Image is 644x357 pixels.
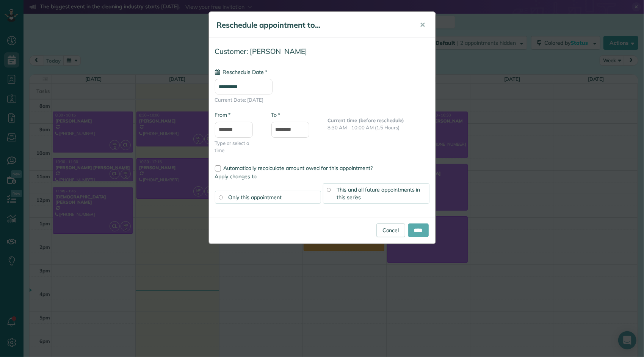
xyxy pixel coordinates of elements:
span: ✕ [420,20,426,29]
span: This and all future appointments in this series [337,186,420,201]
span: Automatically recalculate amount owed for this appointment? [224,165,373,171]
span: Type or select a time [215,140,260,154]
span: Current Date: [DATE] [215,96,429,104]
a: Cancel [376,223,405,237]
input: This and all future appointments in this series [327,188,331,192]
label: Apply changes to [215,173,429,180]
b: Current time (before reschedule) [328,117,404,123]
p: 8:30 AM - 10:00 AM (1.5 Hours) [328,124,429,131]
h5: Reschedule appointment to... [217,20,409,30]
label: Reschedule Date [215,68,267,76]
h4: Customer: [PERSON_NAME] [215,47,429,55]
input: Only this appointment [219,195,223,199]
label: To [271,111,280,119]
label: From [215,111,230,119]
span: Only this appointment [229,194,282,201]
